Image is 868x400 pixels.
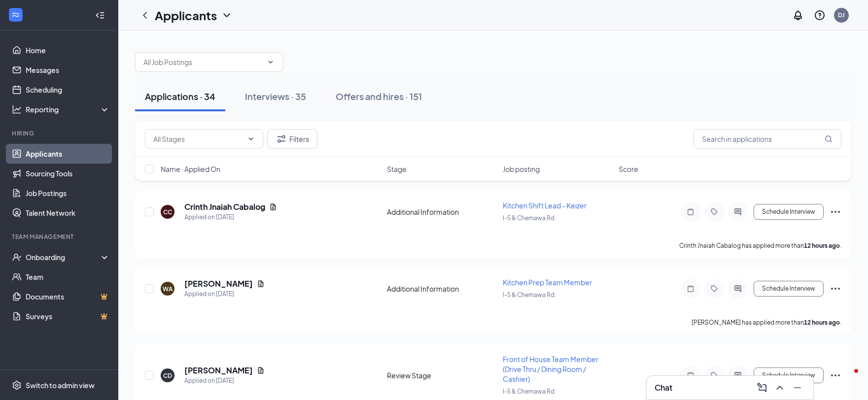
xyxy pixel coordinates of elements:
[257,280,265,288] svg: Document
[732,208,744,216] svg: ActiveChat
[26,267,110,287] a: Team
[804,319,840,326] b: 12 hours ago
[830,283,841,295] svg: Ellipses
[26,380,95,390] div: Switch to admin view
[247,135,255,143] svg: ChevronDown
[503,201,587,210] span: Kitchen Shift Lead - Keizer
[838,11,845,19] div: DJ
[503,278,592,287] span: Kitchen Prep Team Member
[685,371,696,379] svg: Note
[184,212,277,222] div: Applied on [DATE]
[276,133,287,145] svg: Filter
[694,129,841,149] input: Search in applications
[732,285,744,293] svg: ActiveChat
[269,203,277,211] svg: Document
[267,129,317,149] button: Filter Filters
[387,284,497,294] div: Additional Information
[754,380,770,396] button: ComposeMessage
[754,204,824,220] button: Schedule Interview
[834,367,858,390] iframe: Intercom live chat
[163,208,172,216] div: CC
[754,367,824,383] button: Schedule Interview
[12,104,22,114] svg: Analysis
[155,7,217,24] h1: Applicants
[619,164,638,174] span: Score
[774,382,786,394] svg: ChevronUp
[685,208,696,216] svg: Note
[387,164,407,174] span: Stage
[692,318,841,327] p: [PERSON_NAME] has applied more than .
[26,40,110,60] a: Home
[814,9,826,21] svg: QuestionInfo
[26,183,110,203] a: Job Postings
[708,285,720,293] svg: Tag
[756,382,768,394] svg: ComposeMessage
[26,144,110,164] a: Applicants
[184,201,265,212] h5: Crinth Jnaiah Cabalog
[161,164,220,174] span: Name · Applied On
[503,164,540,174] span: Job posting
[679,241,841,250] p: Crinth Jnaiah Cabalog has applied more than .
[685,285,696,293] svg: Note
[26,203,110,223] a: Talent Network
[184,365,253,376] h5: [PERSON_NAME]
[145,90,215,102] div: Applications · 34
[245,90,306,102] div: Interviews · 35
[95,10,105,20] svg: Collapse
[184,289,265,299] div: Applied on [DATE]
[267,58,275,66] svg: ChevronDown
[12,252,22,262] svg: UserCheck
[336,90,422,102] div: Offers and hires · 151
[26,60,110,80] a: Messages
[825,135,833,143] svg: MagnifyingGlass
[387,370,497,380] div: Review Stage
[257,367,265,374] svg: Document
[184,278,253,289] h5: [PERSON_NAME]
[12,233,108,241] div: Team Management
[503,214,556,222] span: I-5 & Chemawa Rd.
[12,380,22,390] svg: Settings
[11,10,21,20] svg: WorkstreamLogo
[26,306,110,326] a: SurveysCrown
[26,252,102,262] div: Onboarding
[503,388,556,395] span: I-5 & Chemawa Rd.
[655,382,672,393] h3: Chat
[772,380,788,396] button: ChevronUp
[792,382,803,394] svg: Minimize
[804,242,840,249] b: 12 hours ago
[792,9,804,21] svg: Notifications
[139,9,151,21] svg: ChevronLeft
[503,355,598,383] span: Front of House Team Member (Drive Thru / Dining Room / Cashier)
[12,129,108,137] div: Hiring
[26,104,110,114] div: Reporting
[26,80,110,100] a: Scheduling
[163,285,173,293] div: WA
[184,376,265,386] div: Applied on [DATE]
[153,133,243,144] input: All Stages
[790,380,805,396] button: Minimize
[26,287,110,306] a: DocumentsCrown
[387,207,497,217] div: Additional Information
[26,164,110,183] a: Sourcing Tools
[221,9,233,21] svg: ChevronDown
[708,371,720,379] svg: Tag
[503,291,556,299] span: I-5 & Chemawa Rd.
[754,281,824,297] button: Schedule Interview
[143,57,263,67] input: All Job Postings
[830,369,841,381] svg: Ellipses
[732,371,744,379] svg: ActiveChat
[708,208,720,216] svg: Tag
[163,371,172,380] div: CD
[830,206,841,218] svg: Ellipses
